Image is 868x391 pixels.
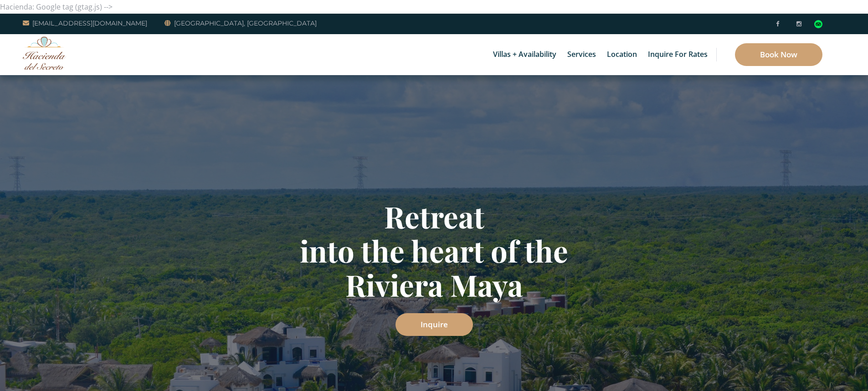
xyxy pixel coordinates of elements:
img: Awesome Logo [23,36,66,70]
div: Read traveler reviews on Tripadvisor [814,20,822,28]
a: Inquire for Rates [643,34,712,75]
img: Tripadvisor_logomark.svg [814,20,822,28]
a: [GEOGRAPHIC_DATA], [GEOGRAPHIC_DATA] [164,18,317,29]
a: [EMAIL_ADDRESS][DOMAIN_NAME] [23,18,147,29]
a: Location [602,34,642,75]
a: Services [563,34,601,75]
a: Villas + Availability [488,34,561,75]
h1: Retreat into the heart of the Riviera Maya [168,199,701,302]
a: Inquire [395,313,473,336]
a: Book Now [735,43,822,66]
